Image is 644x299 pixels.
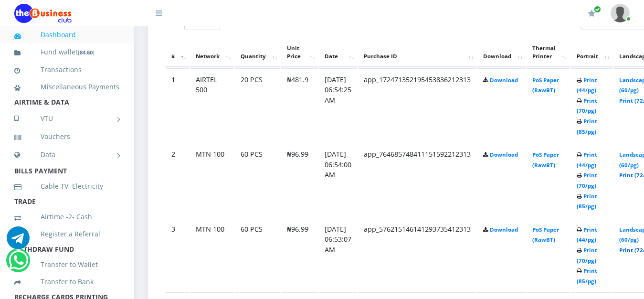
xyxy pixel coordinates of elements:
[577,151,597,169] a: Print (44/pg)
[190,68,234,142] td: AIRTEL 500
[577,246,597,264] a: Print (70/pg)
[358,68,476,142] td: app_172471352195453836212313
[577,97,597,115] a: Print (70/pg)
[80,49,93,56] b: 84.60
[319,68,357,142] td: [DATE] 06:54:25 AM
[611,4,630,22] img: User
[577,76,597,94] a: Print (44/pg)
[577,117,597,135] a: Print (85/pg)
[358,38,476,67] th: Purchase ID: activate to sort column ascending
[532,226,559,244] a: PoS Paper (RawBT)
[9,256,28,272] a: Chat for support
[577,171,597,189] a: Print (70/pg)
[166,68,189,142] td: 1
[577,192,597,210] a: Print (85/pg)
[14,59,119,81] a: Transactions
[281,68,318,142] td: ₦481.9
[14,107,119,130] a: VTU
[14,175,119,197] a: Cable TV, Electricity
[358,218,476,292] td: app_576215146141293735412313
[14,206,119,228] a: Airtime -2- Cash
[166,38,189,67] th: #: activate to sort column descending
[532,76,559,94] a: PoS Paper (RawBT)
[571,38,612,67] th: Portrait: activate to sort column ascending
[319,218,357,292] td: [DATE] 06:53:07 AM
[358,143,476,217] td: app_764685748411151592212313
[235,143,280,217] td: 60 PCS
[14,143,119,167] a: Data
[235,68,280,142] td: 20 PCS
[14,223,119,245] a: Register a Referral
[527,38,570,67] th: Thermal Printer: activate to sort column ascending
[588,10,595,17] i: Renew/Upgrade Subscription
[281,218,318,292] td: ₦96.99
[190,218,234,292] td: MTN 100
[166,143,189,217] td: 2
[235,218,280,292] td: 60 PCS
[281,38,318,67] th: Unit Price: activate to sort column ascending
[14,271,119,293] a: Transfer to Bank
[190,143,234,217] td: MTN 100
[281,143,318,217] td: ₦96.99
[166,218,189,292] td: 3
[14,24,119,46] a: Dashboard
[190,38,234,67] th: Network: activate to sort column ascending
[490,151,518,158] a: Download
[577,267,597,285] a: Print (85/pg)
[490,226,518,233] a: Download
[14,254,119,276] a: Transfer to Wallet
[14,41,119,64] a: Fund wallet[84.60]
[78,49,95,56] small: [ ]
[14,126,119,148] a: Vouchers
[319,143,357,217] td: [DATE] 06:54:00 AM
[594,6,601,13] span: Renew/Upgrade Subscription
[490,76,518,84] a: Download
[14,76,119,98] a: Miscellaneous Payments
[14,4,72,23] img: Logo
[7,234,30,249] a: Chat for support
[577,226,597,244] a: Print (44/pg)
[319,38,357,67] th: Date: activate to sort column ascending
[532,151,559,169] a: PoS Paper (RawBT)
[477,38,526,67] th: Download: activate to sort column ascending
[235,38,280,67] th: Quantity: activate to sort column ascending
